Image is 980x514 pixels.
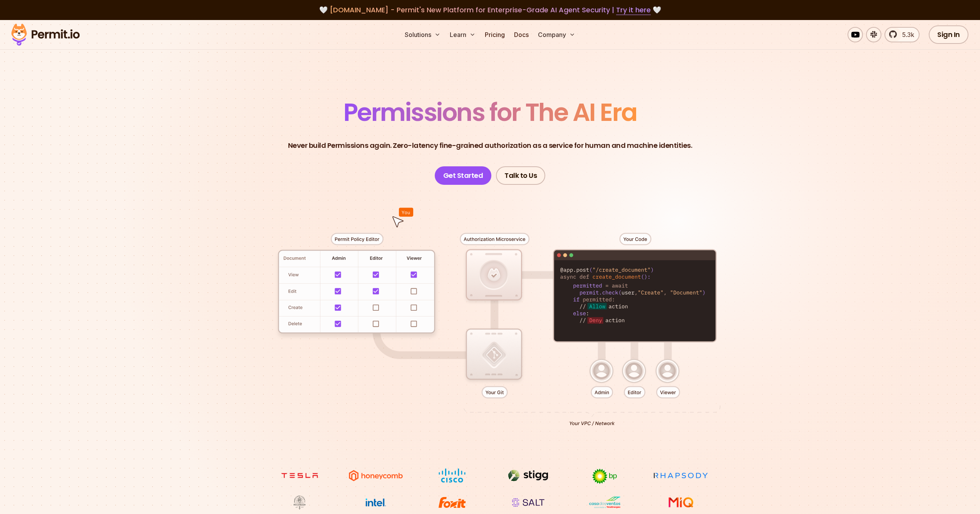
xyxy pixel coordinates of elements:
button: Learn [447,27,479,42]
div: 🤍 🤍 [18,5,962,15]
a: Get Started [435,166,492,185]
img: Casa dos Ventos [576,495,633,510]
span: Permissions for The AI Era [343,95,637,129]
p: Never build Permissions again. Zero-latency fine-grained authorization as a service for human and... [288,140,692,151]
img: Rhapsody Health [652,468,710,483]
span: [DOMAIN_NAME] - Permit's New Platform for Enterprise-Grade AI Agent Security | [330,5,651,15]
button: Company [535,27,578,42]
img: MIQ [655,496,707,509]
img: bp [576,468,633,484]
img: Stigg [499,468,557,483]
a: Pricing [482,27,508,42]
img: Maricopa County Recorder\'s Office [271,495,328,510]
button: Solutions [402,27,444,42]
img: Cisco [423,468,481,483]
a: Docs [511,27,532,42]
a: Try it here [616,5,651,15]
a: Talk to Us [496,166,545,185]
img: Honeycomb [347,468,405,483]
span: 5.3k [898,30,914,39]
a: Sign In [929,25,968,44]
img: salt [499,495,557,510]
img: Foxit [423,495,481,510]
img: Permit logo [8,22,83,48]
img: Intel [347,495,405,510]
img: tesla [271,468,328,483]
a: 5.3k [885,27,920,42]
